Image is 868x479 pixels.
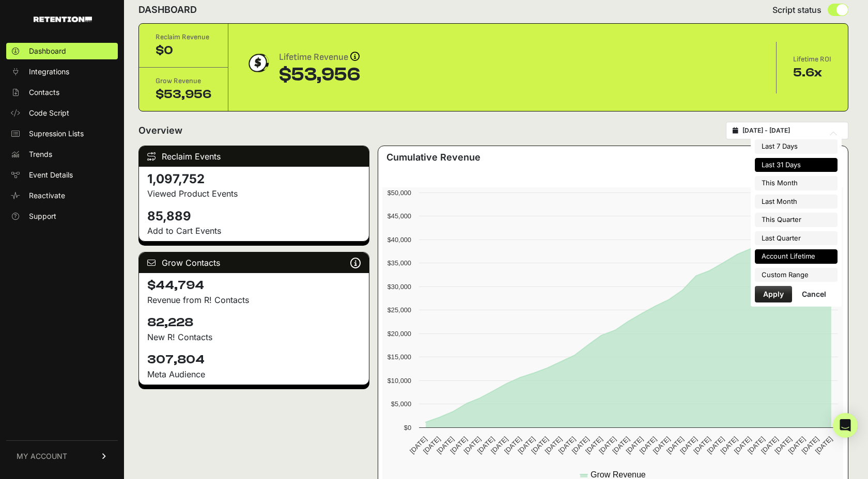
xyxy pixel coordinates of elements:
[584,435,604,455] text: [DATE]
[652,435,672,455] text: [DATE]
[814,435,834,455] text: [DATE]
[388,189,411,197] text: $50,000
[638,435,658,455] text: [DATE]
[245,50,271,76] img: dollar-coin-05c43ed7efb7bc0c12610022525b4bbbb207c7efeef5aecc26f025e68dcafac9.png
[794,286,834,302] button: Cancel
[755,213,838,227] li: This Quarter
[800,435,820,455] text: [DATE]
[755,158,838,172] li: Last 31 Days
[557,435,577,455] text: [DATE]
[388,259,411,267] text: $35,000
[6,208,118,225] a: Support
[787,435,807,455] text: [DATE]
[147,368,361,380] div: Meta Audience
[404,424,411,432] text: $0
[29,170,73,180] span: Event Details
[156,42,211,59] div: $0
[591,470,646,479] text: Grow Revenue
[678,435,699,455] text: [DATE]
[733,435,753,455] text: [DATE]
[476,435,496,455] text: [DATE]
[793,54,831,65] div: Lifetime ROI
[755,249,838,264] li: Account Lifetime
[6,440,118,472] a: MY ACCOUNT
[147,187,361,200] p: Viewed Product Events
[422,435,442,455] text: [DATE]
[755,268,838,282] li: Custom Range
[665,435,685,455] text: [DATE]
[391,400,411,408] text: $5,000
[388,236,411,244] text: $40,000
[29,211,56,221] span: Support
[386,150,481,165] h3: Cumulative Revenue
[462,435,483,455] text: [DATE]
[388,306,411,314] text: $25,000
[6,43,118,59] a: Dashboard
[156,76,211,86] div: Grow Revenue
[388,330,411,338] text: $20,000
[147,277,361,294] h4: $44,794
[755,286,792,302] button: Apply
[147,352,361,368] h4: 307,804
[388,283,411,291] text: $30,000
[29,67,69,77] span: Integrations
[517,435,537,455] text: [DATE]
[279,50,360,65] div: Lifetime Revenue
[6,63,118,80] a: Integrations
[147,294,361,306] p: Revenue from R! Contacts
[388,212,411,220] text: $45,000
[139,146,369,167] div: Reclaim Events
[388,377,411,385] text: $10,000
[138,3,197,17] h2: DASHBOARD
[29,129,84,139] span: Supression Lists
[34,17,92,22] img: Retention.com
[156,86,211,103] div: $53,956
[755,176,838,190] li: This Month
[755,231,838,246] li: Last Quarter
[147,331,361,343] p: New R! Contacts
[6,167,118,183] a: Event Details
[706,435,726,455] text: [DATE]
[156,32,211,42] div: Reclaim Revenue
[6,187,118,204] a: Reactivate
[760,435,780,455] text: [DATE]
[436,435,456,455] text: [DATE]
[746,435,766,455] text: [DATE]
[6,146,118,163] a: Trends
[755,195,838,209] li: Last Month
[147,171,361,187] h4: 1,097,752
[773,435,794,455] text: [DATE]
[570,435,591,455] text: [DATE]
[625,435,645,455] text: [DATE]
[833,413,858,438] div: Open Intercom Messenger
[17,451,67,461] span: MY ACCOUNT
[408,435,428,455] text: [DATE]
[544,435,564,455] text: [DATE]
[793,65,831,81] div: 5.6x
[503,435,523,455] text: [DATE]
[279,65,360,85] div: $53,956
[147,225,361,237] p: Add to Cart Events
[692,435,712,455] text: [DATE]
[138,123,182,138] h2: Overview
[388,353,411,361] text: $15,000
[139,252,369,273] div: Grow Contacts
[29,108,69,118] span: Code Script
[598,435,618,455] text: [DATE]
[449,435,469,455] text: [DATE]
[772,4,822,16] span: Script status
[530,435,550,455] text: [DATE]
[719,435,739,455] text: [DATE]
[29,46,66,56] span: Dashboard
[147,208,361,225] h4: 85,889
[6,84,118,101] a: Contacts
[29,149,52,159] span: Trends
[147,314,361,331] h4: 82,228
[489,435,509,455] text: [DATE]
[29,190,65,201] span: Reactivate
[755,139,838,154] li: Last 7 Days
[29,87,59,98] span: Contacts
[6,125,118,142] a: Supression Lists
[6,105,118,121] a: Code Script
[611,435,631,455] text: [DATE]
